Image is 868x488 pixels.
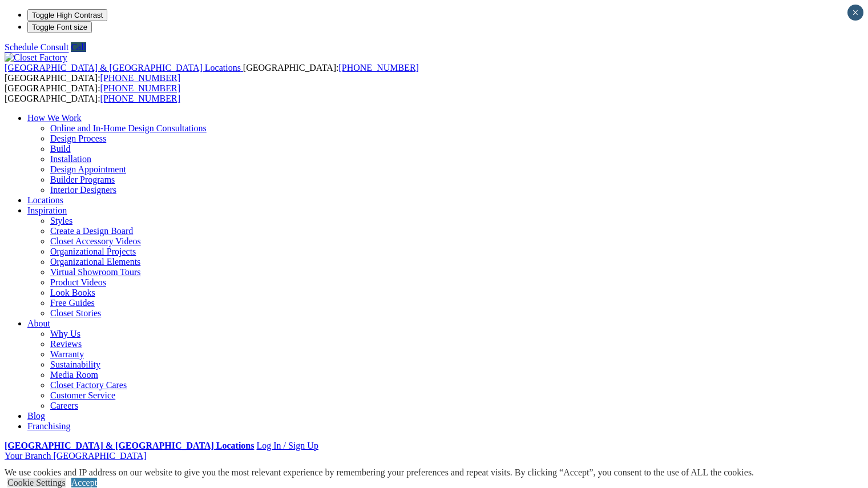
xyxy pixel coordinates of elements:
[50,349,84,359] a: Warranty
[50,123,207,133] a: Online and In-Home Design Consultations
[27,9,107,21] button: Toggle High Contrast
[5,63,243,72] a: [GEOGRAPHIC_DATA] & [GEOGRAPHIC_DATA] Locations
[50,257,140,267] a: Organizational Elements
[5,441,254,450] a: [GEOGRAPHIC_DATA] & [GEOGRAPHIC_DATA] Locations
[50,236,141,246] a: Closet Accessory Videos
[7,478,66,487] a: Cookie Settings
[50,329,80,338] a: Why Us
[50,277,106,287] a: Product Videos
[50,216,72,225] a: Styles
[32,11,103,19] span: Toggle High Contrast
[50,390,115,400] a: Customer Service
[50,370,98,380] a: Media Room
[50,144,71,154] a: Build
[27,318,50,328] a: About
[5,467,754,478] div: We use cookies and IP address on our website to give you the most relevant experience by remember...
[5,451,147,461] a: Your Branch [GEOGRAPHIC_DATA]
[50,298,95,308] a: Free Guides
[50,226,133,236] a: Create a Design Board
[50,134,106,143] a: Design Process
[5,451,51,461] span: Your Branch
[27,421,71,431] a: Franchising
[338,63,418,72] a: [PHONE_NUMBER]
[32,23,87,31] span: Toggle Font size
[27,113,82,123] a: How We Work
[27,205,67,215] a: Inspiration
[5,53,67,63] img: Closet Factory
[50,308,101,318] a: Closet Stories
[50,267,141,277] a: Virtual Showroom Tours
[50,185,116,195] a: Interior Designers
[50,175,115,184] a: Builder Programs
[27,195,63,205] a: Locations
[5,63,419,83] span: [GEOGRAPHIC_DATA]: [GEOGRAPHIC_DATA]:
[27,21,92,33] button: Toggle Font size
[50,288,95,297] a: Look Books
[50,339,82,349] a: Reviews
[71,42,86,52] a: Call
[100,83,180,93] a: [PHONE_NUMBER]
[256,441,318,450] a: Log In / Sign Up
[50,154,91,164] a: Installation
[50,401,78,410] a: Careers
[5,42,68,52] a: Schedule Consult
[50,360,100,369] a: Sustainability
[100,73,180,83] a: [PHONE_NUMBER]
[5,63,241,72] span: [GEOGRAPHIC_DATA] & [GEOGRAPHIC_DATA] Locations
[847,5,863,21] button: Close
[53,451,146,461] span: [GEOGRAPHIC_DATA]
[100,94,180,103] a: [PHONE_NUMBER]
[5,83,180,103] span: [GEOGRAPHIC_DATA]: [GEOGRAPHIC_DATA]:
[71,478,97,487] a: Accept
[50,164,126,174] a: Design Appointment
[50,247,136,256] a: Organizational Projects
[50,380,127,390] a: Closet Factory Cares
[27,411,45,421] a: Blog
